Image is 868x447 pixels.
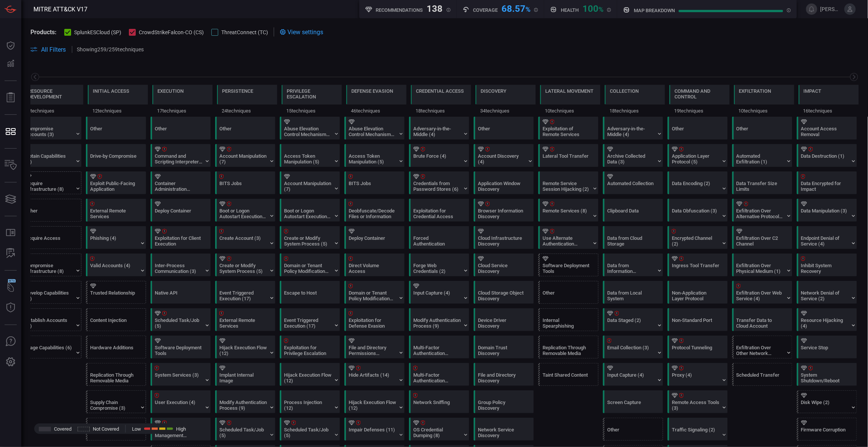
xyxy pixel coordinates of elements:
[538,144,598,167] div: T1570: Lateral Tool Transfer
[280,308,340,331] div: T1546: Event Triggered Execution (Not covered)
[151,363,211,386] div: T1569: System Services
[409,308,469,331] div: T1556: Modify Authentication Process
[538,171,598,194] div: T1563: Remote Service Session Hijacking
[598,5,603,13] span: %
[670,85,730,117] div: TA0011: Command and Control
[478,181,525,192] div: Application Window Discovery
[797,281,857,304] div: T1498: Network Denial of Service
[797,418,857,441] div: T1495: Firmware Corruption
[86,144,146,167] div: T1189: Drive-by Compromise
[409,418,469,441] div: T1003: OS Credential Dumping
[543,181,590,192] div: Remote Service Session Hijacking (2)
[222,88,253,94] div: Persistence
[797,363,857,386] div: T1529: System Shutdown/Reboot
[21,171,81,194] div: T1583: Acquire Infrastructure
[86,171,146,194] div: T1190: Exploit Public-Facing Application
[736,153,784,165] div: Automated Exfiltration (1)
[605,85,665,117] div: TA0009: Collection
[86,117,146,139] div: Other
[280,117,340,139] div: T1548: Abuse Elevation Control Mechanism
[672,208,719,219] div: Data Obfuscation (3)
[215,226,275,249] div: T1136: Create Account
[155,208,202,219] div: Deploy Container
[25,126,73,137] div: Compromise Accounts (3)
[349,235,396,247] div: Deploy Container
[736,263,784,274] div: Exfiltration Over Physical Medium (1)
[799,85,859,117] div: TA0040: Impact
[23,105,83,117] div: 9 techniques
[478,263,525,274] div: Cloud Service Discovery
[797,390,857,413] div: T1561: Disk Wipe
[670,105,730,117] div: 19 techniques
[672,126,719,137] div: Other
[668,226,728,249] div: T1573: Encrypted Channel
[732,226,792,249] div: T1041: Exfiltration Over C2 Channel
[607,208,655,219] div: Clipboard Data
[86,390,146,413] div: T1195: Supply Chain Compromise (Not covered)
[219,181,267,192] div: BITS Jobs
[474,171,534,194] div: T1010: Application Window Discovery (Not covered)
[2,89,20,107] button: Reports
[2,36,20,55] button: Dashboard
[474,281,534,304] div: T1619: Cloud Storage Object Discovery
[413,153,461,165] div: Brute Force (4)
[151,254,211,276] div: T1559: Inter-Process Communication (Not covered)
[672,181,719,192] div: Data Encoding (2)
[152,105,213,117] div: 17 techniques
[151,226,211,249] div: T1203: Exploitation for Client Execution
[2,190,20,208] button: Cards
[474,336,534,358] div: T1482: Domain Trust Discovery
[732,144,792,167] div: T1020: Automated Exfiltration
[287,88,337,100] div: Privilege Escalation
[215,254,275,276] div: T1543: Create or Modify System Process
[151,308,211,331] div: T1053: Scheduled Task/Job
[540,105,600,117] div: 10 techniques
[86,226,146,249] div: T1566: Phishing
[732,254,792,276] div: T1052: Exfiltration Over Physical Medium
[90,153,138,165] div: Drive-by Compromise
[736,126,784,137] div: Other
[139,29,204,35] span: CrowdStrikeFalcon-CO (CS)
[86,199,146,222] div: T1133: External Remote Services
[478,153,525,165] div: Account Discovery (4)
[280,363,340,386] div: T1574: Hijack Execution Flow
[215,308,275,331] div: T1133: External Remote Services
[155,235,202,247] div: Exploitation for Client Execution
[413,235,461,247] div: Forced Authentication
[280,254,340,276] div: T1484: Domain or Tenant Policy Modification
[155,126,202,137] div: Other
[538,281,598,304] div: Other (Not covered)
[346,85,406,117] div: TA0005: Defense Evasion
[668,199,728,222] div: T1001: Data Obfuscation (Not covered)
[349,263,396,274] div: Direct Volume Access
[804,88,822,94] div: Impact
[21,117,81,139] div: T1586: Compromise Accounts
[674,88,725,100] div: Command and Control
[797,171,857,194] div: T1486: Data Encrypted for Impact
[157,88,184,94] div: Execution
[221,29,268,35] span: ThreatConnect (TC)
[280,336,340,358] div: T1068: Exploitation for Privilege Escalation
[797,308,857,331] div: T1496: Resource Hijacking
[349,181,396,192] div: BITS Jobs
[215,117,275,139] div: Other
[474,418,534,441] div: T1046: Network Service Discovery
[409,171,469,194] div: T1555: Credentials from Password Stores
[797,199,857,222] div: T1565: Data Manipulation
[344,117,405,139] div: T1548: Abuse Elevation Control Mechanism
[732,199,792,222] div: T1048: Exfiltration Over Alternative Protocol
[344,390,405,413] div: T1574: Hijack Execution Flow
[820,6,841,12] span: [PERSON_NAME].[PERSON_NAME]
[502,3,531,13] div: 68.57
[344,199,405,222] div: T1140: Deobfuscate/Decode Files or Information
[215,144,275,167] div: T1098: Account Manipulation
[25,153,73,165] div: Obtain Capabilities (7)
[427,3,443,13] div: 138
[86,418,146,441] div: T1669: Wi-Fi Networks (Not covered)
[219,126,267,137] div: Other
[219,235,267,247] div: Create Account (3)
[344,254,405,276] div: T1006: Direct Volume Access
[280,226,340,249] div: T1543: Create or Modify System Process
[215,418,275,441] div: T1053: Scheduled Task/Job
[344,308,405,331] div: T1211: Exploitation for Defense Evasion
